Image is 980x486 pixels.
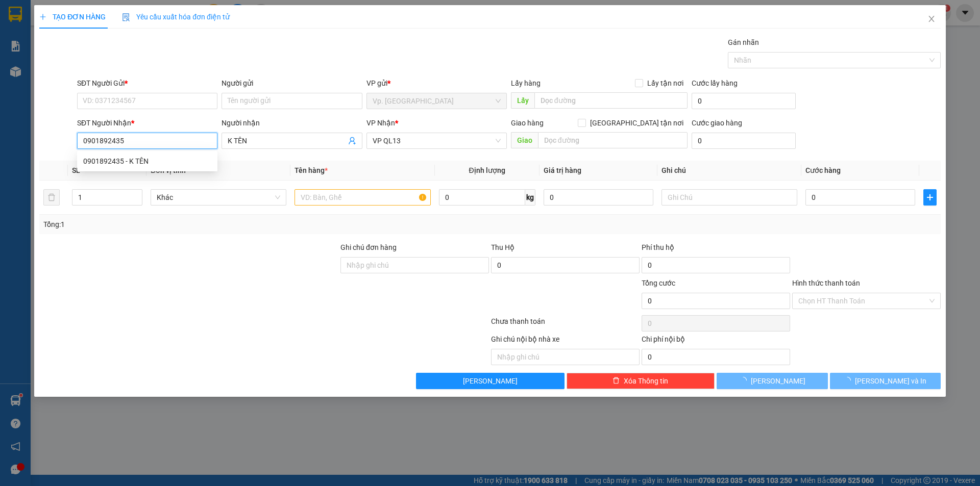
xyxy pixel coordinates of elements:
[643,78,688,89] span: Lấy tận nơi
[855,375,926,387] span: [PERSON_NAME] và In
[39,13,106,21] span: TẠO ĐƠN HÀNG
[366,78,507,89] div: VP gửi
[692,93,796,109] input: Cước lấy hàng
[642,279,675,287] span: Tổng cước
[373,133,501,148] span: VP QL13
[923,189,937,206] button: plus
[491,334,640,349] div: Ghi chú nội bộ nhà xe
[844,377,855,384] span: loading
[511,119,544,127] span: Giao hàng
[538,132,688,148] input: Dọc đường
[511,92,534,109] span: Lấy
[661,189,797,206] input: Ghi Chú
[586,117,688,129] span: [GEOGRAPHIC_DATA] tận nơi
[612,377,620,385] span: delete
[642,334,790,349] div: Chi phí nội bộ
[295,189,430,206] input: VD: Bàn, Ghế
[511,79,541,87] span: Lấy hàng
[222,117,362,129] div: Người nhận
[792,279,860,287] label: Hình thức thanh toán
[692,133,796,149] input: Cước giao hàng
[491,243,514,251] span: Thu Hộ
[511,132,538,148] span: Giao
[83,156,211,167] div: 0901892435 - K TÊN
[917,5,946,34] button: Close
[927,15,936,23] span: close
[805,166,841,174] span: Cước hàng
[122,13,130,21] img: icon
[366,119,395,127] span: VP Nhận
[222,78,362,89] div: Người gửi
[348,137,356,145] span: user-add
[469,166,505,174] span: Định lượng
[830,373,941,389] button: [PERSON_NAME] và In
[490,316,641,334] div: Chưa thanh toán
[740,377,751,384] span: loading
[39,13,46,20] span: plus
[157,190,280,205] span: Khác
[122,13,230,21] span: Yêu cầu xuất hóa đơn điện tử
[463,375,518,387] span: [PERSON_NAME]
[491,349,640,365] input: Nhập ghi chú
[751,375,805,387] span: [PERSON_NAME]
[544,189,653,206] input: 0
[924,193,936,201] span: plus
[72,166,80,174] span: SL
[416,373,565,389] button: [PERSON_NAME]
[373,93,501,109] span: Vp. Phan Rang
[692,119,742,127] label: Cước giao hàng
[43,219,378,230] div: Tổng: 1
[642,242,790,257] div: Phí thu hộ
[567,373,715,389] button: deleteXóa Thông tin
[77,153,217,169] div: 0901892435 - K TÊN
[717,373,827,389] button: [PERSON_NAME]
[340,257,489,273] input: Ghi chú đơn hàng
[692,79,738,87] label: Cước lấy hàng
[544,166,581,174] span: Giá trị hàng
[77,117,217,129] div: SĐT Người Nhận
[657,161,801,181] th: Ghi chú
[534,92,688,109] input: Dọc đường
[43,189,60,206] button: delete
[525,189,535,206] span: kg
[77,78,217,89] div: SĐT Người Gửi
[295,166,328,174] span: Tên hàng
[340,243,397,251] label: Ghi chú đơn hàng
[728,38,759,46] label: Gán nhãn
[624,375,668,387] span: Xóa Thông tin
